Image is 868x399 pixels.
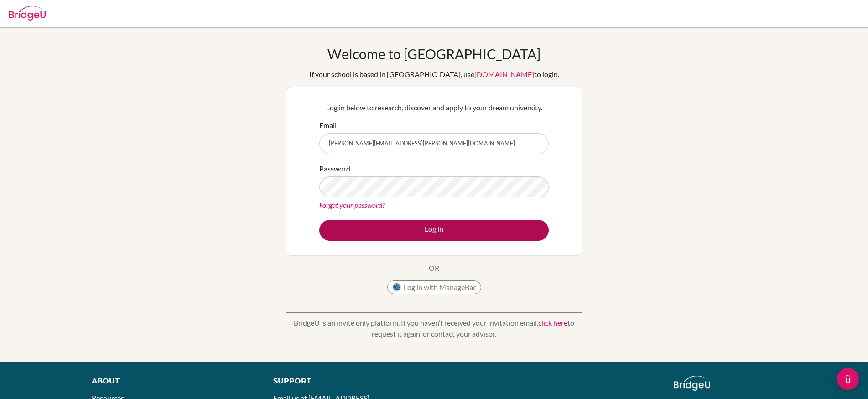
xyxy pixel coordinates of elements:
div: If your school is based in [GEOGRAPHIC_DATA], use to login. [309,69,559,80]
div: Support [273,376,424,387]
p: OR [429,263,439,274]
h1: Welcome to [GEOGRAPHIC_DATA] [327,46,541,62]
a: [DOMAIN_NAME] [474,70,534,78]
button: Log in [319,220,549,241]
a: click here [538,318,567,327]
label: Email [319,120,337,131]
div: Open Intercom Messenger [837,368,859,390]
label: Password [319,163,350,174]
img: logo_white@2x-f4f0deed5e89b7ecb1c2cc34c3e3d731f90f0f143d5ea2071677605dd97b5244.png [674,376,711,391]
button: Log in with ManageBac [387,280,481,294]
img: Bridge-U [9,6,46,21]
p: Log in below to research, discover and apply to your dream university. [319,102,549,113]
div: About [92,376,253,387]
a: Forgot your password? [319,201,385,209]
p: BridgeU is an invite only platform. If you haven’t received your invitation email, to request it ... [286,317,582,339]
